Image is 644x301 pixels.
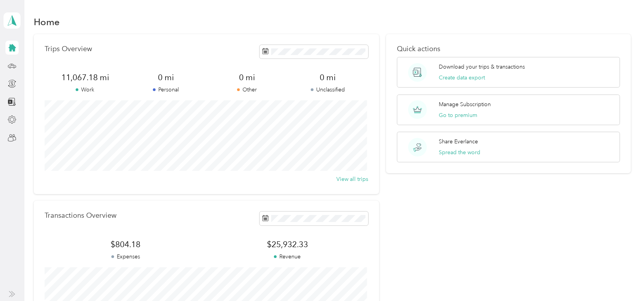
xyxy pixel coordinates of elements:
[397,45,620,53] p: Quick actions
[126,86,207,94] p: Personal
[439,63,525,71] p: Download your trips & transactions
[439,100,491,108] p: Manage Subscription
[206,72,287,83] span: 0 mi
[336,175,368,183] button: View all trips
[45,72,126,83] span: 11,067.18 mi
[439,111,477,119] button: Go to premium
[287,86,369,94] p: Unclassified
[34,18,60,26] h1: Home
[439,74,485,82] button: Create data export
[45,253,206,261] p: Expenses
[206,253,368,261] p: Revenue
[439,148,480,157] button: Spread the word
[206,86,287,94] p: Other
[439,138,478,146] p: Share Everlance
[601,258,644,301] iframe: Everlance-gr Chat Button Frame
[126,72,207,83] span: 0 mi
[287,72,369,83] span: 0 mi
[45,86,126,94] p: Work
[45,239,206,250] span: $804.18
[45,212,116,220] p: Transactions Overview
[45,45,92,53] p: Trips Overview
[206,239,368,250] span: $25,932.33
